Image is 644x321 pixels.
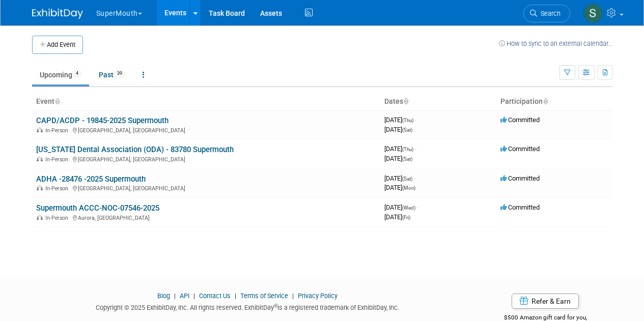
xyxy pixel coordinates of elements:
img: In-Person Event [37,127,43,132]
span: [DATE] [384,126,412,133]
span: Committed [500,116,540,124]
span: (Mon) [402,185,415,191]
a: API [180,292,189,300]
span: (Thu) [402,147,413,152]
span: | [232,292,239,300]
img: ExhibitDay [32,9,83,19]
a: CAPD/ACDP - 19845-2025 Supermouth [36,116,169,125]
span: | [290,292,296,300]
th: Participation [496,93,612,110]
div: [GEOGRAPHIC_DATA], [GEOGRAPHIC_DATA] [36,155,376,163]
img: In-Person Event [37,156,43,161]
span: Committed [500,174,540,182]
span: [DATE] [384,203,418,211]
span: In-Person [45,215,71,221]
span: (Fri) [402,215,410,220]
a: Refer & Earn [512,294,579,309]
a: ADHA -28476 -2025 Supermouth [36,174,146,184]
img: In-Person Event [37,215,43,220]
a: Supermouth ACCC-NOC-07546-2025 [36,203,159,213]
span: - [415,145,416,153]
span: (Wed) [402,205,415,211]
a: Past39 [91,65,133,84]
a: Sort by Event Name [54,97,60,105]
span: (Sat) [402,127,412,133]
a: Sort by Participation Type [543,97,548,105]
span: | [191,292,198,300]
span: [DATE] [384,213,410,221]
span: - [414,174,415,182]
span: In-Person [45,127,71,134]
span: - [415,116,416,124]
span: (Sat) [402,176,412,182]
span: | [172,292,178,300]
span: [DATE] [384,174,415,182]
sup: ® [274,303,277,309]
div: Aurora, [GEOGRAPHIC_DATA] [36,213,376,221]
span: [DATE] [384,116,416,124]
span: [DATE] [384,145,416,153]
a: Contact Us [199,292,231,300]
button: Add Event [32,36,83,54]
span: [DATE] [384,155,412,162]
span: 39 [114,70,125,77]
a: Blog [157,292,170,300]
span: - [417,203,418,211]
a: How to sync to an external calendar... [499,40,612,47]
th: Event [32,93,380,110]
span: In-Person [45,156,71,163]
span: In-Person [45,185,71,192]
a: Terms of Service [240,292,288,300]
a: Sort by Start Date [403,97,408,105]
a: Search [523,5,570,22]
img: In-Person Event [37,185,43,190]
span: 4 [73,70,81,77]
div: [GEOGRAPHIC_DATA], [GEOGRAPHIC_DATA] [36,126,376,134]
span: Search [537,10,561,17]
span: Committed [500,145,540,153]
th: Dates [380,93,496,110]
a: Upcoming4 [32,65,89,84]
img: Sam Murphy [583,4,603,23]
span: (Thu) [402,118,413,123]
a: Privacy Policy [298,292,338,300]
a: [US_STATE] Dental Association (ODA) - 83780 Supermouth [36,145,234,154]
span: (Sat) [402,156,412,162]
div: Copyright © 2025 ExhibitDay, Inc. All rights reserved. ExhibitDay is a registered trademark of Ex... [32,301,464,312]
div: [GEOGRAPHIC_DATA], [GEOGRAPHIC_DATA] [36,184,376,192]
span: [DATE] [384,184,415,191]
span: Committed [500,203,540,211]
